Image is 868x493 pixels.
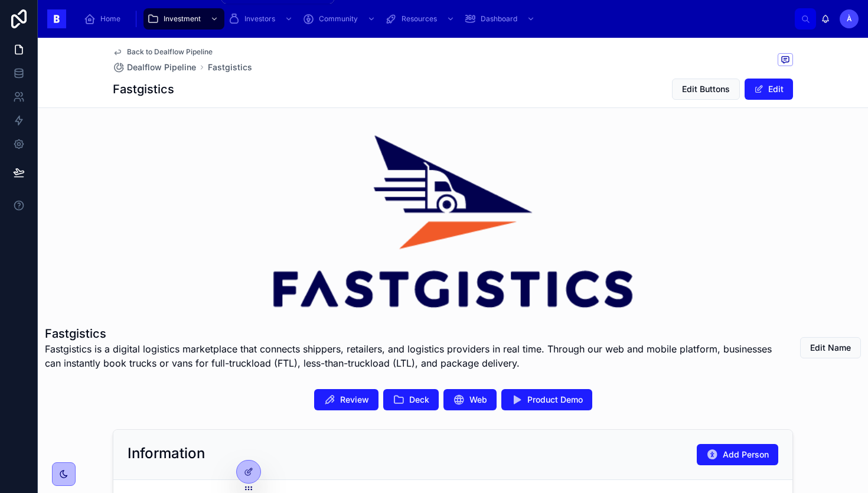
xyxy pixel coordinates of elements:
img: App logo [47,9,66,28]
span: Resources [402,14,437,24]
a: Dealflow Pipeline [113,61,196,73]
h1: Fastgistics [45,325,772,342]
button: Review [314,389,378,410]
span: Investment [164,14,201,24]
span: Edit Buttons [682,83,730,95]
button: Web [443,389,497,410]
a: Investment [143,8,224,30]
span: Web [469,394,487,406]
button: Edit Buttons [672,79,740,100]
button: Deck [383,389,439,410]
a: Home [80,8,129,30]
a: Back to Dealflow Pipeline [113,47,213,57]
span: Edit Name [810,342,851,354]
a: Resources [381,8,461,30]
span: Add Person [723,449,769,461]
span: Investors [244,14,275,24]
button: Edit Name [800,337,861,358]
button: Add Person [697,444,778,465]
span: Community [319,14,358,24]
a: Fastgistics [208,61,252,73]
h2: Information [128,444,205,463]
a: Dashboard [461,8,541,30]
a: Investors [224,8,299,30]
a: Community [299,8,381,30]
span: Dashboard [481,14,517,24]
span: Dealflow Pipeline [127,61,196,73]
span: Review [340,394,369,406]
span: Product Demo [527,394,583,406]
span: Deck [409,394,429,406]
span: Back to Dealflow Pipeline [127,47,213,57]
div: scrollable content [76,6,795,32]
button: Edit [745,79,793,100]
h1: Fastgistics [113,81,174,97]
span: Fastgistics is a digital logistics marketplace that connects shippers, retailers, and logistics p... [45,342,772,370]
span: À [847,14,852,24]
span: Home [100,14,120,24]
button: Product Demo [501,389,592,410]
